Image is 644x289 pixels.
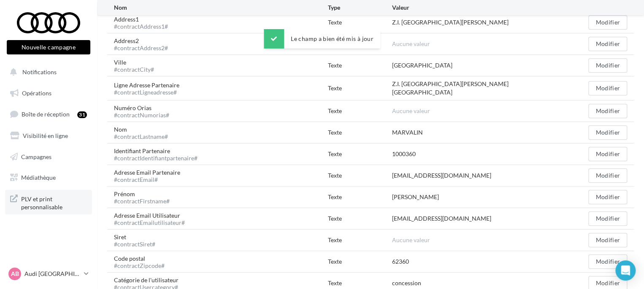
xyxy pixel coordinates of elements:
div: Texte [328,18,392,27]
div: Z.I. [GEOGRAPHIC_DATA][PERSON_NAME] [392,18,509,27]
div: #contractFirstname# [114,198,170,204]
a: Médiathèque [5,169,92,186]
div: #contractEmail# [114,177,180,183]
span: PLV et print personnalisable [21,193,87,211]
span: Opérations [22,89,51,97]
button: Modifier [588,168,627,183]
div: Address1 [114,15,175,30]
div: Siret [114,233,162,247]
div: Le champ a bien été mis à jour [264,29,380,49]
div: [EMAIL_ADDRESS][DOMAIN_NAME] [392,171,491,180]
span: Campagnes [21,153,51,160]
a: Opérations [5,84,92,102]
div: Texte [328,171,392,180]
button: Modifier [588,233,627,247]
div: Texte [328,236,392,244]
div: Adresse Email Partenaire [114,168,187,183]
div: #contractCity# [114,67,154,73]
div: Identifiant Partenaire [114,147,204,161]
div: MARVALIN [392,128,423,137]
button: Modifier [588,211,627,226]
div: 1000360 [392,150,416,158]
div: #contractEmailutilisateur# [114,220,185,226]
button: Nouvelle campagne [7,40,90,54]
span: Aucune valeur [392,236,430,243]
div: Z.I. [GEOGRAPHIC_DATA][PERSON_NAME] [GEOGRAPHIC_DATA] [392,80,563,97]
button: Modifier [588,37,627,51]
button: Modifier [588,104,627,118]
div: #contractIdentifiantpartenaire# [114,155,198,161]
div: Ligne Adresse Partenaire [114,81,186,95]
button: Modifier [588,15,627,30]
span: Notifications [22,68,57,76]
a: PLV et print personnalisable [5,190,92,215]
div: Ville [114,58,161,73]
div: Prénom [114,190,176,204]
div: #contractLigneadresse# [114,89,179,95]
div: Numéro Orias [114,104,176,118]
div: #contractZipcode# [114,263,165,269]
button: Modifier [588,125,627,140]
button: Modifier [588,190,627,204]
div: 62360 [392,257,409,266]
a: Visibilité en ligne [5,127,92,145]
button: Modifier [588,147,627,161]
span: Visibilité en ligne [23,132,68,139]
div: Texte [328,257,392,266]
div: [EMAIL_ADDRESS][DOMAIN_NAME] [392,214,491,223]
div: Texte [328,193,392,201]
a: Boîte de réception31 [5,105,92,123]
button: Notifications [5,63,89,81]
div: #contractAddress1# [114,24,168,30]
div: Texte [328,84,392,92]
div: Texte [328,107,392,115]
div: #contractLastname# [114,134,168,140]
div: Adresse Email Utilisateur [114,211,192,226]
div: [GEOGRAPHIC_DATA] [392,61,452,70]
div: #contractAddress2# [114,45,168,51]
span: AB [11,270,19,278]
div: #contractNumorias# [114,112,169,118]
button: Modifier [588,58,627,73]
div: Address2 [114,37,175,51]
div: [PERSON_NAME] [392,193,439,201]
a: Campagnes [5,148,92,166]
div: #contractSiret# [114,241,155,247]
p: Audi [GEOGRAPHIC_DATA] [24,270,81,278]
div: concession [392,279,421,287]
button: Modifier [588,81,627,95]
a: AB Audi [GEOGRAPHIC_DATA] [7,266,90,282]
div: Type [328,3,392,12]
div: Nom [114,3,328,12]
div: 31 [77,111,87,118]
div: Texte [328,150,392,158]
span: Boîte de réception [22,111,70,118]
div: Open Intercom Messenger [615,260,636,281]
span: Médiathèque [21,174,56,181]
div: Texte [328,279,392,287]
div: Code postal [114,254,171,269]
span: Aucune valeur [392,40,430,47]
div: Texte [328,61,392,70]
div: Texte [328,128,392,137]
div: Nom [114,125,175,140]
div: Valeur [392,3,563,12]
button: Modifier [588,254,627,269]
div: Texte [328,214,392,223]
span: Aucune valeur [392,107,430,114]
